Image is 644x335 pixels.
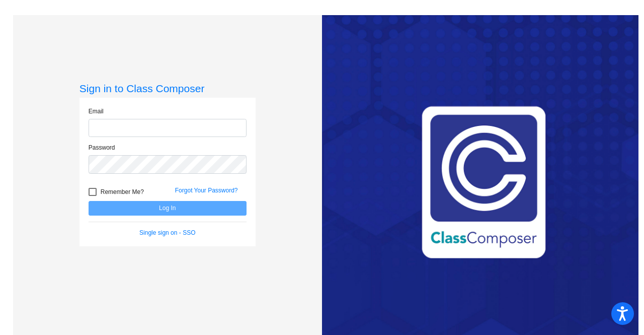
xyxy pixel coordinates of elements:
[139,229,195,236] a: Single sign on - SSO
[101,186,144,198] span: Remember Me?
[89,143,115,152] label: Password
[175,187,238,194] a: Forgot Your Password?
[89,201,247,216] button: Log In
[79,82,256,95] h3: Sign in to Class Composer
[89,107,104,116] label: Email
